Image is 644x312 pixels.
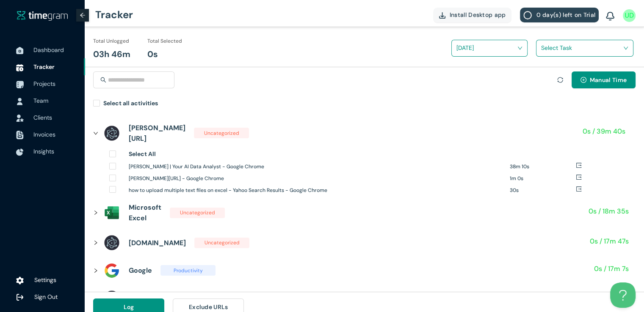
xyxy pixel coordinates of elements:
[16,115,24,122] img: InvoiceIcon
[17,11,68,21] img: timegram
[16,293,24,301] img: logOut.ca60ddd252d7bab9102ea2608abe0238.svg
[189,302,228,312] span: Exclude URLs
[93,131,98,136] span: right
[16,276,24,285] img: settings.78e04af822cf15d41b38c81147b09f22.svg
[16,64,24,71] img: TimeTrackerIcon
[129,175,503,183] h1: [PERSON_NAME][URL] - Google Chrome
[33,114,52,121] span: Clients
[590,75,627,85] span: Manual Time
[33,63,55,71] span: Tracker
[103,262,120,279] img: assets%2Ficons%2Ficons8-google-240.png
[170,208,225,218] span: Uncategorized
[100,77,106,83] span: search
[160,265,216,276] span: Productivity
[34,276,56,284] span: Settings
[194,128,249,138] span: Uncategorized
[103,204,120,221] img: assets%2Ficons%2Ficons8-microsoft-excel-2019-240.png
[557,77,563,83] span: sync
[129,265,152,276] h1: Google
[129,238,186,248] h1: [DOMAIN_NAME]
[33,131,55,138] span: Invoices
[576,186,582,192] span: export
[103,125,120,142] img: assets%2Ficons%2Felectron-logo.png
[93,210,98,215] span: right
[93,48,130,61] h1: 03h 46m
[103,99,158,108] h1: Select all activities
[16,148,24,156] img: InsightsIcon
[33,46,64,54] span: Dashboard
[510,163,576,171] h1: 38m 10s
[450,10,506,19] span: Install Desktop app
[129,202,161,223] h1: Microsoft Excel
[103,290,120,307] img: assets%2Ficons%2Felectron-logo.png
[194,238,249,248] span: Uncategorized
[129,123,185,144] h1: [PERSON_NAME][URL]
[129,186,503,194] h1: how to upload multiple text files on excel - Yahoo Search Results - Google Chrome
[520,8,599,22] button: 0 day(s) left on Trial
[576,162,582,168] span: export
[590,236,629,246] h1: 0s / 17m 47s
[576,174,582,180] span: export
[16,47,24,55] img: DashboardIcon
[439,12,445,19] img: DownloadApp
[433,8,512,22] button: Install Desktop app
[93,37,129,45] h1: Total Unlogged
[33,97,48,104] span: Team
[606,12,614,21] img: BellIcon
[124,302,134,312] span: Log
[80,12,86,18] span: arrow-left
[510,186,576,194] h1: 30s
[17,10,68,21] a: timegram
[16,131,24,140] img: InvoiceIcon
[623,9,636,22] img: UserIcon
[510,175,576,183] h1: 1m 0s
[589,206,629,216] h1: 0s / 18m 35s
[536,10,595,19] span: 0 day(s) left on Trial
[93,240,98,245] span: right
[95,2,133,27] h1: Tracker
[594,263,629,274] h1: 0s / 17m 7s
[103,234,120,251] img: assets%2Ficons%2Felectron-logo.png
[33,80,55,88] span: Projects
[610,282,636,308] iframe: Toggle Customer Support
[34,293,58,301] span: Sign Out
[580,77,586,84] span: plus-circle
[572,71,636,88] button: plus-circleManual Time
[129,149,156,159] h1: Select All
[594,291,629,302] h1: 0s / 17m 7s
[583,126,625,137] h1: 0s / 39m 40s
[16,81,24,88] img: ProjectIcon
[129,163,503,171] h1: [PERSON_NAME] | Your AI Data Analyst - Google Chrome
[147,37,182,45] h1: Total Selected
[93,268,98,273] span: right
[147,48,158,61] h1: 0s
[33,148,54,155] span: Insights
[16,98,24,105] img: UserIcon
